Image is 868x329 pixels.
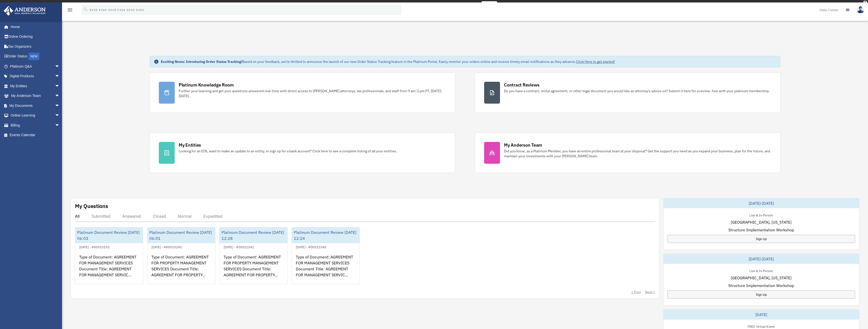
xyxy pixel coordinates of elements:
[153,214,166,219] div: Closed
[664,254,859,264] div: [DATE]-[DATE]
[55,61,65,72] span: arrow_drop_down
[178,214,192,219] div: Normal
[3,91,67,101] a: My Anderson Teamarrow_drop_down
[150,133,455,173] a: My Entities Looking for an EIN, want to make an update to an entity, or sign up for a bank accoun...
[203,214,222,219] div: Expedited
[55,71,65,82] span: arrow_drop_down
[371,1,479,7] div: Get a chance to win 6 months of Platinum for free just by filling out this
[504,142,542,148] div: My Anderson Team
[75,202,108,210] div: My Questions
[668,235,855,243] a: Sign Up
[731,219,792,225] span: [GEOGRAPHIC_DATA], [US_STATE]
[55,120,65,130] span: arrow_drop_down
[179,82,234,88] div: Platinum Knowledge Room
[3,22,65,32] a: Home
[75,227,143,243] div: Platinum Document Review [DATE] 06:03
[857,6,864,13] img: User Pic
[2,6,47,16] img: Anderson Advisors Platinum Portal
[731,275,792,281] span: [GEOGRAPHIC_DATA], [US_STATE]
[664,310,859,320] div: [DATE]
[150,73,455,113] a: Platinum Knowledge Room Further your learning and get your questions answered real-time with dire...
[3,32,67,42] a: Online Ordering
[75,227,143,284] a: Platinum Document Review [DATE] 06:03[DATE] - #00523252Type of Document: AGREEMENT FOR MANAGEMENT...
[3,51,67,62] a: Order StatusNEW
[92,214,110,219] div: Submitted
[728,227,794,233] span: Structure Implementation Workshop
[745,268,777,273] div: Live & In-Person
[75,244,114,249] div: [DATE] - #00523252
[504,82,539,88] div: Contract Reviews
[147,250,215,289] div: Type of Document: AGREEMENT FOR PROPERTY MANAGEMENT SERVICES Document Title: AGREEMENT FOR PROPER...
[55,91,65,101] span: arrow_drop_down
[147,244,186,249] div: [DATE] - #00523245
[3,130,67,140] a: Events Calendar
[219,227,288,284] a: Platinum Document Review [DATE] 12:28[DATE] - #00521541Type of Document: AGREEMENT FOR PROPERTY M...
[147,227,215,243] div: Platinum Document Review [DATE] 06:01
[67,9,73,13] a: menu
[664,198,859,208] div: [DATE]-[DATE]
[3,61,67,71] a: Platinum Q&Aarrow_drop_down
[122,214,141,219] div: Answered
[83,7,88,12] i: search
[55,111,65,121] span: arrow_drop_down
[728,283,794,288] span: Structure Implementation Workshop
[475,73,780,113] a: Contract Reviews Do you have a contract, rental agreement, or other legal document you would like...
[179,149,397,154] div: Looking for an EIN, want to make an update to an entity, or sign up for a bank account? Click her...
[3,101,67,111] a: My Documentsarrow_drop_down
[504,88,770,93] div: Do you have a contract, rental agreement, or other legal document you would like an attorney's ad...
[292,244,330,249] div: [DATE] - #00521540
[3,71,67,81] a: Digital Productsarrow_drop_down
[292,250,360,289] div: Type of Document: AGREEMENT FOR MANAGEMENT SERVICES Document Title: AGREEMENT FOR MANAGEMENT SERV...
[55,101,65,111] span: arrow_drop_down
[55,81,65,91] span: arrow_drop_down
[161,59,615,64] div: Based on your feedback, we're thrilled to announce the launch of our new Order Status Tracking fe...
[179,142,201,148] div: My Entities
[475,133,780,173] a: My Anderson Team Did you know, as a Platinum Member, you have an entire professional team at your...
[220,227,287,243] div: Platinum Document Review [DATE] 12:28
[3,81,67,91] a: My Entitiesarrow_drop_down
[745,212,777,217] div: Live & In-Person
[220,250,287,289] div: Type of Document: AGREEMENT FOR PROPERTY MANAGEMENT SERVICES Document Title: AGREEMENT FOR PROPER...
[292,227,360,243] div: Platinum Document Review [DATE] 12:24
[147,227,215,284] a: Platinum Document Review [DATE] 06:01[DATE] - #00523245Type of Document: AGREEMENT FOR PROPERTY M...
[504,149,771,159] div: Did you know, as a Platinum Member, you have an entire professional team at your disposal? Get th...
[482,1,497,7] a: survey
[3,41,67,51] a: Tax Organizers
[668,290,855,299] a: Sign Up
[576,59,615,64] a: Click Here to get started!
[75,214,80,219] div: All
[75,250,143,289] div: Type of Document: AGREEMENT FOR MANAGEMENT SERVICES Document Title: AGREEMENT FOR MANAGEMENT SERV...
[161,59,242,64] strong: Exciting News: Introducing Order Status Tracking!
[67,7,73,13] i: menu
[29,53,39,60] div: NEW
[292,227,360,284] a: Platinum Document Review [DATE] 12:24[DATE] - #00521540Type of Document: AGREEMENT FOR MANAGEMENT...
[3,111,67,121] a: Online Learningarrow_drop_down
[744,324,779,329] div: FREE Virtual Event
[864,1,867,4] div: close
[220,244,258,249] div: [DATE] - #00521541
[179,88,446,98] div: Further your learning and get your questions answered real-time with direct access to [PERSON_NAM...
[3,120,67,130] a: Billingarrow_drop_down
